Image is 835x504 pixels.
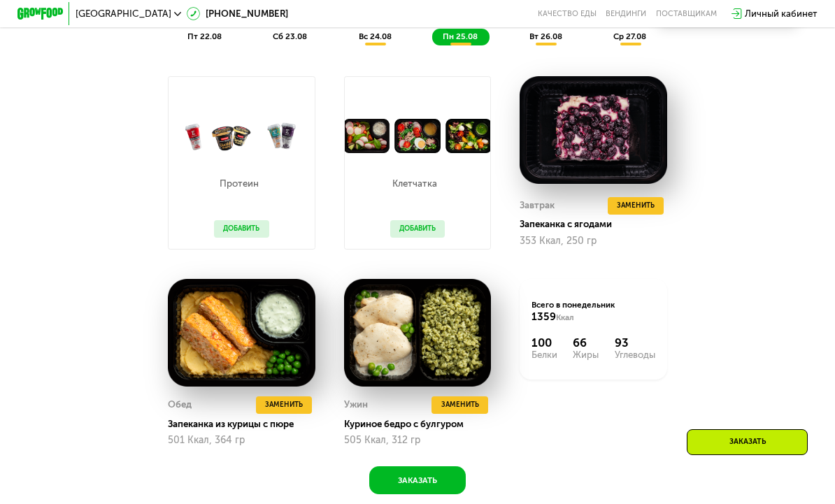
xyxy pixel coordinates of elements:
[431,396,488,414] button: Заменить
[256,396,313,414] button: Заменить
[615,350,655,359] div: Углеводы
[214,179,264,188] p: Протеин
[573,336,599,350] div: 66
[390,179,440,188] p: Клетчатка
[615,336,655,350] div: 93
[187,7,288,21] a: [PHONE_NUMBER]
[538,9,597,18] a: Качество еды
[556,312,574,322] span: Ккал
[531,310,556,323] span: 1359
[187,31,222,41] span: пт 22.08
[608,197,664,215] button: Заменить
[520,236,666,247] div: 353 Ккал, 250 гр
[273,31,307,41] span: сб 23.08
[531,336,557,350] div: 100
[359,31,392,41] span: вс 24.08
[529,31,562,41] span: вт 26.08
[606,9,646,18] a: Вендинги
[369,466,466,494] button: Заказать
[168,396,192,414] div: Обед
[344,419,500,431] div: Куриное бедро с булгуром
[265,399,303,411] span: Заменить
[531,299,655,324] div: Всего в понедельник
[344,435,491,446] div: 505 Ккал, 312 гр
[687,429,808,455] div: Заказать
[390,220,445,238] button: Добавить
[573,350,599,359] div: Жиры
[76,9,171,18] span: [GEOGRAPHIC_DATA]
[656,9,717,18] div: поставщикам
[531,350,557,359] div: Белки
[613,31,646,41] span: ср 27.08
[617,200,655,212] span: Заменить
[745,7,818,21] div: Личный кабинет
[443,31,478,41] span: пн 25.08
[214,220,269,238] button: Добавить
[520,197,555,215] div: Завтрак
[520,219,676,231] div: Запеканка с ягодами
[441,399,479,411] span: Заменить
[168,419,324,431] div: Запеканка из курицы с пюре
[168,435,315,446] div: 501 Ккал, 364 гр
[344,396,368,414] div: Ужин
